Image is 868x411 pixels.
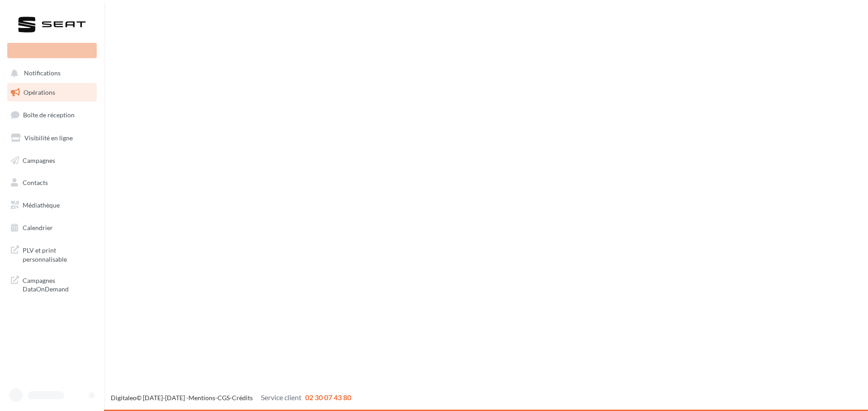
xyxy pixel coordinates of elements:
span: © [DATE]-[DATE] - - - [111,394,351,402]
a: CGS [217,394,230,402]
span: Contacts [23,179,48,186]
span: Campagnes [23,156,55,164]
span: Visibilité en ligne [24,134,73,142]
a: Mentions [189,394,215,402]
a: Campagnes DataOnDemand [5,271,99,297]
a: Boîte de réception [5,105,99,125]
span: Opérations [24,88,55,96]
a: Médiathèque [5,196,99,215]
a: Contacts [5,173,99,192]
a: Campagnes [5,151,99,170]
div: Nouvelle campagne [7,43,97,58]
a: Digitaleo [111,394,137,402]
span: Boîte de réception [23,111,75,119]
span: Calendrier [23,224,53,231]
span: PLV et print personnalisable [23,244,93,263]
span: Service client [261,393,302,402]
span: Campagnes DataOnDemand [23,274,93,294]
span: Médiathèque [23,201,60,209]
span: 02 30 07 43 80 [305,393,351,402]
a: PLV et print personnalisable [5,240,99,267]
a: Visibilité en ligne [5,129,99,148]
span: Notifications [24,69,61,77]
a: Calendrier [5,218,99,237]
a: Opérations [5,83,99,102]
a: Crédits [232,394,253,402]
